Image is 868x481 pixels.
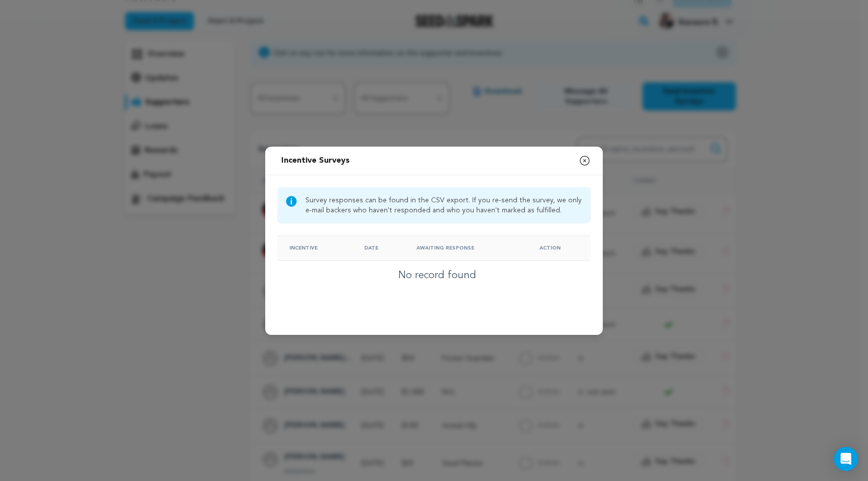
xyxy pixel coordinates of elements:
[277,235,352,260] th: Incentive
[404,235,527,260] th: Awaiting Response
[527,235,591,260] th: Action
[834,447,858,471] div: Open Intercom Messenger
[398,269,476,283] span: No record found
[281,155,350,167] div: Incentive Surveys
[305,195,583,215] p: Survey responses can be found in the CSV export. If you re-send the survey, we only e-mail backer...
[352,235,404,260] th: Date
